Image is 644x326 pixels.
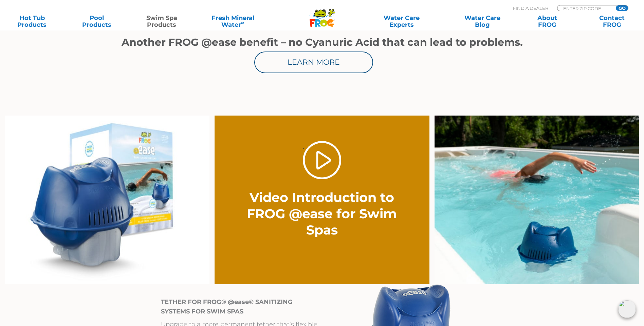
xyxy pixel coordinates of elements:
img: ss-frog-ease-right-image [435,116,639,285]
input: Zip Code Form [563,5,608,11]
h1: Another FROG @ease benefit – no Cyanuric Acid that can lead to problems. [118,37,526,48]
a: Water CareBlog [457,15,508,28]
a: Fresh MineralWater∞ [201,15,264,28]
input: GO [616,5,628,11]
a: Learn More [254,52,373,73]
img: ss-frog-ease-left-image [5,116,209,285]
sup: ∞ [241,20,244,25]
img: openIcon [618,300,636,318]
a: Swim SpaProducts [136,15,187,28]
a: AboutFROG [522,15,572,28]
p: Find A Dealer [513,5,548,11]
a: Play Video [303,141,341,179]
a: Hot TubProducts [7,15,57,28]
h2: Video Introduction to FROG @ease for Swim Spas [247,189,397,238]
strong: TETHER FOR FROG® @ease® SANITIZING SYSTEMS FOR SWIM SPAS [161,298,293,315]
a: PoolProducts [72,15,122,28]
a: Water CareExperts [361,15,443,28]
a: ContactFROG [587,15,637,28]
